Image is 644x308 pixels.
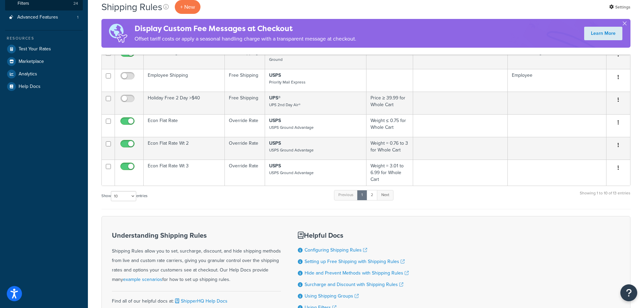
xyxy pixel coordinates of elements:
[334,190,358,200] a: Previous
[5,11,83,24] a: Advanced Features 1
[305,269,409,277] a: Hide and Prevent Methods with Shipping Rules
[584,27,622,40] a: Learn More
[111,191,136,201] select: Showentries
[5,11,83,24] li: Advanced Features
[269,140,281,147] strong: USPS
[225,46,265,69] td: Free Shipping
[144,137,225,160] td: Econ Flat Rate Wt 2
[580,189,630,204] div: Showing 1 to 10 of 13 entries
[19,59,44,65] span: Marketplace
[366,114,413,137] td: Weight ≤ 0.75 for Whole Cart
[5,68,83,80] a: Analytics
[112,232,281,284] div: Shipping Rules allow you to set, surcharge, discount, and hide shipping methods from live and cus...
[19,71,37,77] span: Analytics
[366,137,413,160] td: Weight = 0.76 to 3 for Whole Cart
[112,291,281,306] div: Find all of our helpful docs at:
[144,46,225,69] td: WS Free Freight
[377,190,393,200] a: Next
[18,1,29,6] span: Filters
[225,137,265,160] td: Override Rate
[366,160,413,186] td: Weight = 3.01 to 6.99 for Whole Cart
[269,124,314,131] small: USPS Ground Advantage
[77,15,78,20] span: 1
[269,94,281,101] strong: UPS®
[135,34,356,44] p: Offset tariff costs or apply a seasonal handling charge with a transparent message at checkout.
[269,162,281,169] strong: USPS
[19,84,41,90] span: Help Docs
[305,258,405,265] a: Setting up Free Shipping with Shipping Rules
[101,191,147,201] label: Show entries
[305,246,367,254] a: Configuring Shipping Rules
[225,69,265,92] td: Free Shipping
[508,69,606,92] td: Employee
[101,0,162,14] h1: Shipping Rules
[366,190,378,200] a: 2
[508,46,606,69] td: WS Free Freight
[5,80,83,93] a: Help Docs
[225,160,265,186] td: Override Rate
[144,114,225,137] td: Econ Flat Rate
[620,284,637,301] button: Open Resource Center
[17,15,58,20] span: Advanced Features
[269,170,314,176] small: USPS Ground Advantage
[112,232,281,239] h3: Understanding Shipping Rules
[174,298,228,305] a: ShipperHQ Help Docs
[144,69,225,92] td: Employee Shipping
[269,72,281,79] strong: USPS
[269,102,301,108] small: UPS 2nd Day Air®
[609,2,630,12] a: Settings
[269,147,314,153] small: USPS Ground Advantage
[5,43,83,55] a: Test Your Rates
[357,190,367,200] a: 1
[144,92,225,114] td: Holiday Free 2 Day >$40
[135,23,356,34] h4: Display Custom Fee Messages at Checkout
[5,35,83,41] div: Resources
[73,1,78,6] span: 24
[298,232,409,239] h3: Helpful Docs
[123,276,162,283] a: example scenarios
[5,55,83,68] a: Marketplace
[366,92,413,114] td: Price ≥ 39.99 for Whole Cart
[269,79,306,85] small: Priority Mail Express
[101,19,135,48] img: duties-banner-06bc72dcb5fe05cb3f9472aba00be2ae8eb53ab6f0d8bb03d382ba314ac3c341.png
[269,117,281,124] strong: USPS
[305,281,403,288] a: Surcharge and Discount with Shipping Rules
[269,56,283,63] small: Ground
[225,114,265,137] td: Override Rate
[19,46,51,52] span: Test Your Rates
[305,292,359,300] a: Using Shipping Groups
[144,160,225,186] td: Econ Flat Rate Wt 3
[225,92,265,114] td: Free Shipping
